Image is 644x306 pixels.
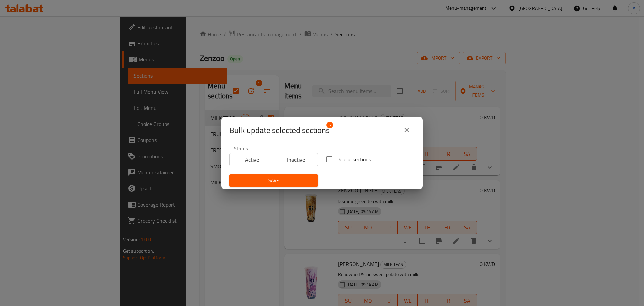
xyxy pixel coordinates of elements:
[398,122,415,138] button: close
[229,125,330,136] span: Selected section count
[229,174,318,187] button: Save
[229,153,274,166] button: Active
[326,122,333,128] span: 5
[235,176,313,185] span: Save
[277,155,316,165] span: Inactive
[336,155,371,163] span: Delete sections
[274,153,318,166] button: Inactive
[232,155,271,165] span: Active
